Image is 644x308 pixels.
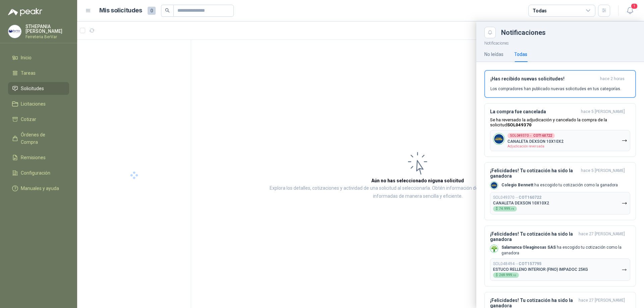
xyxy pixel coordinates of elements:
span: Tareas [21,69,36,77]
p: Notificaciones [476,38,644,47]
span: hace 27 [PERSON_NAME] [579,231,625,242]
img: Company Logo [493,133,504,144]
b: Salamanca Oleaginosas SAS [501,245,556,250]
a: Licitaciones [8,98,69,110]
h1: Mis solicitudes [99,6,142,15]
span: ,10 [512,274,516,277]
span: Órdenes de Compra [21,131,63,146]
p: Ferreteria BerVar [25,35,69,39]
p: ha escogido tu cotización como la ganadora [501,245,630,256]
span: 1 [631,3,638,9]
h3: La compra fue cancelada [490,109,578,115]
p: SOL048494 → [493,261,541,266]
a: Tareas [8,67,69,79]
button: 1 [624,5,636,17]
button: SOL049370→COT160722CANALETA DEXSON 10X10X2$74.999,75 [490,192,630,214]
span: 0 [148,7,156,15]
span: Solicitudes [21,85,44,92]
span: Cotizar [21,116,36,123]
button: ¡Felicidades! Tu cotización ha sido la ganadorahace 27 [PERSON_NAME] Company LogoSalamanca Oleagi... [484,226,636,287]
img: Company Logo [490,245,498,252]
b: Colegio Bennett [501,183,533,187]
b: COT157795 [519,261,541,266]
a: Manuales y ayuda [8,182,69,195]
span: 74.999 [499,207,514,210]
div: Todas [514,51,527,58]
h3: ¡Felicidades! Tu cotización ha sido la ganadora [490,231,576,242]
div: Todas [533,7,547,14]
button: La compra fue canceladahace 5 [PERSON_NAME] Se ha reversado la adjudicación y cancelado la compra... [484,103,636,157]
p: Se ha reversado la adjudicación y cancelado la compra de la solicitud [490,117,630,127]
button: Close [484,27,496,38]
a: Cotizar [8,113,69,126]
b: COT160722 [519,195,541,200]
a: Remisiones [8,151,69,164]
b: COT160722 [533,134,552,137]
span: search [165,8,170,13]
a: Configuración [8,167,69,179]
span: Licitaciones [21,100,46,108]
span: Manuales y ayuda [21,185,59,192]
a: Órdenes de Compra [8,128,69,148]
span: 269.999 [499,273,516,277]
button: ¡Has recibido nuevas solicitudes!hace 2 horas Los compradores han publicado nuevas solicitudes en... [484,70,636,98]
img: Company Logo [490,182,498,189]
div: No leídas [484,51,503,58]
span: hace 5 [PERSON_NAME] [581,168,625,179]
img: Company Logo [8,25,21,38]
p: ESTUCO RELLENO INTERIOR (FINO) IMPADOC 25KG [493,267,588,272]
span: Remisiones [21,154,46,161]
span: Configuración [21,169,50,177]
a: Solicitudes [8,82,69,95]
p: SOL049370 → [493,195,541,200]
h3: ¡Felicidades! Tu cotización ha sido la ganadora [490,168,578,179]
p: ha escogido tu cotización como la ganadora [501,182,618,188]
button: ¡Felicidades! Tu cotización ha sido la ganadorahace 5 [PERSON_NAME] Company LogoColegio Bennett h... [484,162,636,220]
span: hace 2 horas [600,76,625,82]
p: CANALETA DEXSON 10X10X2 [493,201,549,205]
a: Inicio [8,51,69,64]
button: SOL048494→COT157795ESTUCO RELLENO INTERIOR (FINO) IMPADOC 25KG$269.999,10 [490,258,630,281]
p: STHEPANIA [PERSON_NAME] [25,24,69,34]
div: $ [493,272,519,278]
div: $ [493,206,517,211]
span: Adjudicación reversada [507,144,544,148]
button: Company LogoSOL049370→COT160722CANALETA DEXSON 10X10X2Adjudicación reversada [490,130,630,151]
span: ,75 [510,207,514,210]
div: SOL049370 → [507,133,555,138]
img: Logo peakr [8,8,42,16]
h3: ¡Has recibido nuevas solicitudes! [490,76,597,82]
span: Inicio [21,54,32,61]
div: Notificaciones [501,29,636,36]
p: CANALETA DEXSON 10X10X2 [507,139,563,144]
p: Los compradores han publicado nuevas solicitudes en tus categorías. [490,86,621,92]
b: SOL049370 [507,122,532,127]
span: hace 5 [PERSON_NAME] [581,109,625,115]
